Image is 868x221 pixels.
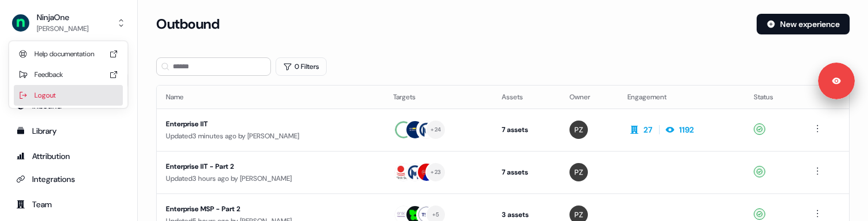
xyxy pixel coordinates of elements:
div: [PERSON_NAME] [37,23,88,34]
div: NinjaOne [37,11,88,23]
div: Help documentation [14,44,123,64]
div: Feedback [14,64,123,85]
div: Logout [14,85,123,106]
div: NinjaOne[PERSON_NAME] [9,41,127,108]
button: NinjaOne[PERSON_NAME] [9,9,128,37]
